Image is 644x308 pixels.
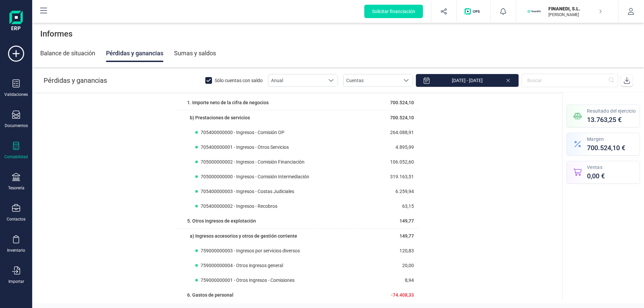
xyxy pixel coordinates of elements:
[587,164,605,171] span: Ventas
[215,76,263,85] span: Sólo cuentas con saldo
[5,123,28,128] div: Documentos
[383,169,418,184] td: 319.163,51
[201,159,305,165] span: 705000000002 - Ingresos - Comisión Financiación
[587,143,625,152] span: 700.524,10 €
[383,273,418,288] td: 8,94
[461,1,486,22] button: Logo de OPS
[174,45,216,62] div: Sumas y saldos
[548,5,602,12] p: FINANEDI, S.L.
[527,4,542,19] img: FI
[383,184,418,199] td: 6.259,94
[562,101,644,300] div: Resumen Pérdidas y Ganancias
[587,136,625,142] span: Margen
[201,277,294,284] span: 759000000001 - Otros Ingresos - Comisiones
[8,185,24,191] div: Tesorería
[372,8,415,15] span: Solicitar financiación
[383,199,418,213] td: 63,15
[9,11,23,32] img: Logo Finanedi
[201,262,283,269] span: 759000000004 - Otros ingresos general
[201,188,294,195] span: 705400000003 - Ingresos - Costas Judiciales
[40,45,95,62] div: Balance de situación
[383,258,418,273] td: 20,00
[587,115,636,124] span: 13.763,25 €
[587,171,605,181] span: 0,00 €
[465,8,482,15] img: Logo de OPS
[383,125,418,140] td: 264.088,91
[201,173,309,180] span: 705000000000 - Ingresos - Comisión Intermediación
[190,233,297,239] span: a) Ingresos accesorios y otros de gestión corriente
[548,12,602,17] p: [PERSON_NAME]
[7,248,25,253] div: Inventario
[383,288,418,303] td: -74.408,33
[201,144,289,150] span: 705400000001 - Ingresos - Otros Servicios
[522,74,618,87] input: Buscar
[343,74,400,86] span: Cuentas
[201,129,284,136] span: 705400000000 - Ingresos - Comisión OP
[187,218,256,224] span: 5. Otros ingresos de explotación
[587,108,636,114] span: Resultado del ejercicio
[190,115,250,120] span: b) Prestaciones de servicios
[8,279,24,284] div: Importar
[44,76,107,84] span: Pérdidas y ganancias
[187,100,269,105] span: 1. Importe neto de la cifra de negocios
[383,95,418,110] td: 700.524,10
[187,292,233,298] span: 6. Gastos de personal
[106,45,163,62] div: Pérdidas y ganancias
[4,154,28,160] div: Contabilidad
[201,203,277,209] span: 705400000002 - Ingresos - Recobros
[7,217,25,222] div: Contactos
[383,213,418,229] td: 149,77
[383,140,418,155] td: 4.895,99
[268,74,325,86] span: Anual
[201,247,300,254] span: 759000000003 - Ingresos por servicios diversos
[524,1,610,22] button: FIFINANEDI, S.L.[PERSON_NAME]
[4,92,28,97] div: Validaciones
[383,155,418,169] td: 106.052,60
[383,243,418,258] td: 120,83
[364,5,423,18] button: Solicitar financiación
[383,229,418,244] td: 149,77
[32,23,644,45] div: Informes
[383,110,418,125] td: 700.524,10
